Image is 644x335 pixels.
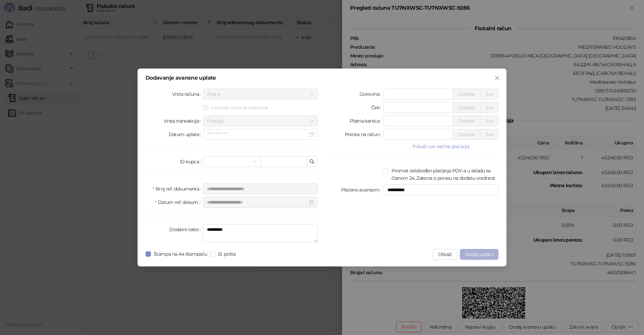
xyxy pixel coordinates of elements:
[208,104,271,111] span: Konačan iznos je nepoznat
[492,75,502,81] span: Zatvori
[433,249,457,260] button: Otkaži
[452,89,480,99] button: Ostatak
[155,197,203,208] label: Datum ref. dokum.
[169,224,203,235] label: Dodatni tekst
[207,116,314,126] span: Prodaja
[207,89,314,99] span: Avans
[215,250,238,258] span: El. pošta
[203,224,318,242] textarea: Dodatni tekst
[494,75,500,81] span: close
[207,131,308,138] input: Datum uplate
[480,129,498,140] button: Sve
[452,116,480,126] button: Ostatak
[151,250,210,258] span: Štampa na A4 štampaču
[146,75,498,81] div: Dodavanje avansne uplate
[480,102,498,113] button: Sve
[492,73,502,83] button: Close
[452,129,480,140] button: Ostatak
[383,142,498,151] button: Prikaži sve načine plaćanja
[480,89,498,99] button: Sve
[480,116,498,126] button: Sve
[452,102,480,113] button: Ostatak
[345,129,384,140] label: Prenos na račun
[350,116,383,126] label: Platna kartica
[465,251,493,257] span: Dodaj uplatu
[371,102,383,113] label: Ček
[169,129,203,140] label: Datum uplate
[180,156,203,167] label: ID kupca
[460,249,498,260] button: Dodaj uplatu
[172,89,203,99] label: Vrsta računa
[153,183,203,194] label: Broj ref. dokumenta
[389,167,498,182] span: Promet oslobođen plaćanja PDV-a u skladu sa članom 24. Zakona o porezu na dodatu vrednost
[207,199,308,206] input: Datum ref. dokum.
[360,89,383,99] label: Gotovina
[203,183,318,194] input: Broj ref. dokumenta
[164,116,203,126] label: Vrsta transakcije
[341,184,384,195] label: Plaćeno avansom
